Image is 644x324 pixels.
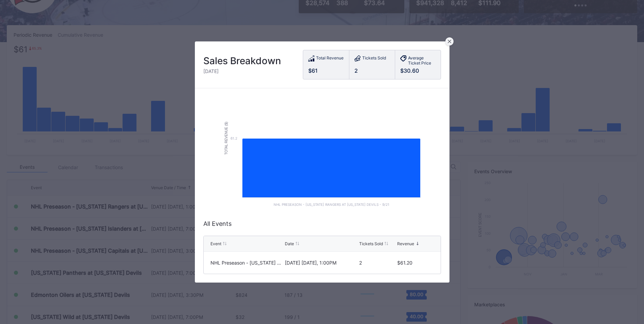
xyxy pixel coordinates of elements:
svg: Chart title [220,76,424,212]
div: $61.20 [397,260,434,266]
div: [DATE] [203,68,281,74]
div: Event [210,241,221,246]
div: Sales Breakdown [203,55,281,67]
div: Tickets Sold [362,55,386,62]
div: Total Revenue [316,55,344,62]
div: All Events [203,220,441,227]
text: Total Revenue ($) [224,122,228,155]
div: Date [285,241,294,246]
text: 61.2 [231,136,237,140]
div: $61 [308,67,344,74]
div: Average Ticket Price [408,55,436,66]
div: 2 [354,67,390,74]
div: NHL Preseason - [US_STATE] Rangers at [US_STATE] Devils [210,260,283,266]
div: Revenue [397,241,414,246]
div: $30.60 [400,67,436,74]
text: NHL Preseason - [US_STATE] Rangers at [US_STATE] Devils - 9/21 [274,202,389,206]
div: [DATE] [DATE], 1:00PM [285,260,357,266]
div: 2 [359,260,395,266]
div: Tickets Sold [359,241,383,246]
